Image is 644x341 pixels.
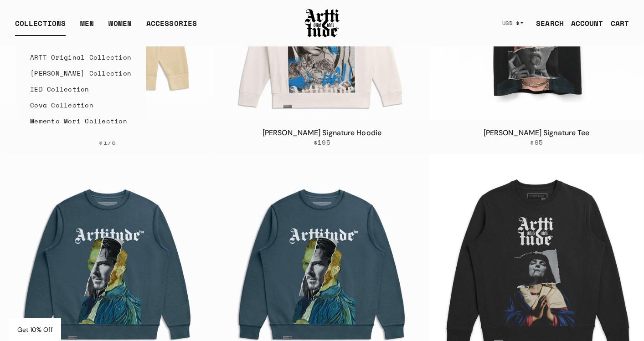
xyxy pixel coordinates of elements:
[564,14,603,32] a: ACCOUNT
[497,13,529,33] button: USD $
[15,18,66,36] div: COLLECTIONS
[304,8,340,39] img: Arttitude
[9,318,61,341] div: Get 10% Off
[80,18,94,36] a: MEN
[263,128,381,137] a: [PERSON_NAME] Signature Hoodie
[8,18,204,36] ul: Main navigation
[108,18,132,36] a: WOMEN
[611,18,629,29] div: CART
[502,20,520,27] span: USD $
[30,49,131,65] a: ARTT Original Collection
[603,14,629,32] a: Open cart
[30,113,131,129] a: Memento Mori Collection
[314,138,330,147] span: $195
[17,326,53,334] span: Get 10% Off
[484,128,590,137] a: [PERSON_NAME] Signature Tee
[30,81,131,97] a: IED Collection
[99,138,116,147] span: $175
[30,65,131,81] a: [PERSON_NAME] Collection
[146,18,197,36] div: ACCESSORIES
[529,14,564,32] a: SEARCH
[530,138,543,147] span: $95
[30,97,131,113] a: Cova Collection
